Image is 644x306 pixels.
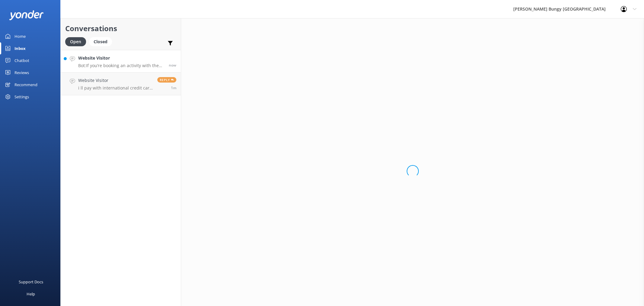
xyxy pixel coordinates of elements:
[78,63,164,68] p: Bot: If you’re booking an activity with the Free Bungy Bus, the times shown on the website are bu...
[78,55,164,61] h4: Website Visitor
[61,73,181,95] a: Website Visitori ll pay with international credit card (US Dollars)Reply1m
[65,38,89,45] a: Open
[61,50,181,73] a: Website VisitorBot:If you’re booking an activity with the Free Bungy Bus, the times shown on the ...
[14,54,29,67] div: Chatbot
[171,85,176,90] span: Aug 23 2025 10:21am (UTC +12:00) Pacific/Auckland
[14,79,37,91] div: Recommend
[9,10,44,20] img: yonder-white-logo.png
[65,23,176,34] h2: Conversations
[78,85,153,91] p: i ll pay with international credit card (US Dollars)
[169,63,176,68] span: Aug 23 2025 10:21am (UTC +12:00) Pacific/Auckland
[19,276,43,288] div: Support Docs
[27,288,35,300] div: Help
[14,30,26,42] div: Home
[89,38,115,45] a: Closed
[89,37,112,46] div: Closed
[157,77,176,83] span: Reply
[14,42,26,54] div: Inbox
[78,77,153,84] h4: Website Visitor
[14,91,29,103] div: Settings
[14,67,29,79] div: Reviews
[65,37,86,46] div: Open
